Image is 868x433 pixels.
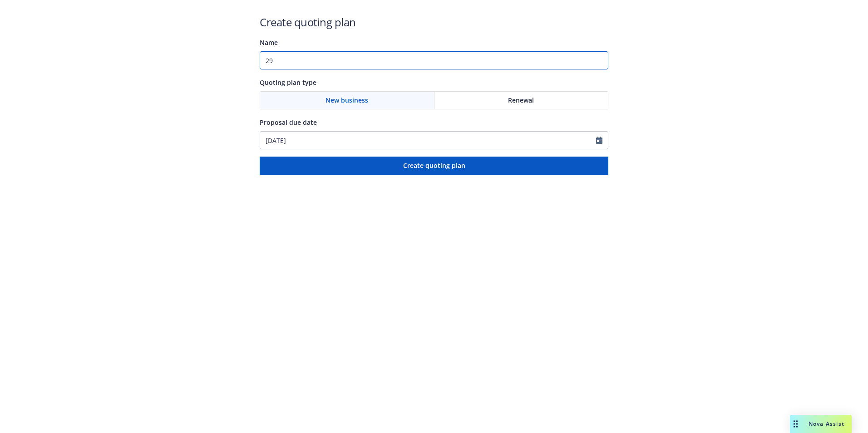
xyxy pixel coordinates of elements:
[790,415,852,433] button: Nova Assist
[260,132,596,149] input: MM/DD/YYYY
[260,157,608,175] button: Create quoting plan
[260,51,608,69] input: Quoting plan name
[508,95,534,105] span: Renewal
[790,415,801,433] div: Drag to move
[596,137,602,144] svg: Calendar
[809,420,844,428] span: Nova Assist
[260,15,608,30] h1: Create quoting plan
[260,78,316,87] span: Quoting plan type
[403,161,465,170] span: Create quoting plan
[325,95,368,105] span: New business
[260,118,317,127] span: Proposal due date
[260,38,278,47] span: Name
